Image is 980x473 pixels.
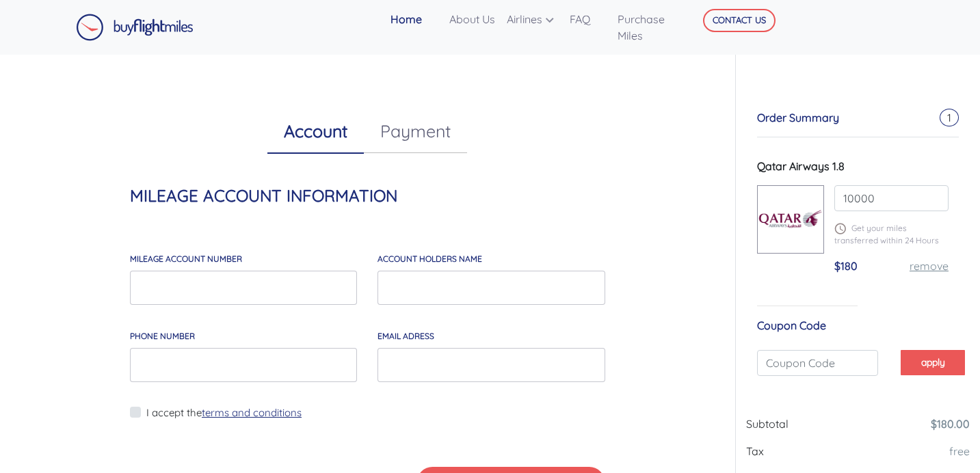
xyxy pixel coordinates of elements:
[834,223,846,234] img: schedule.png
[940,109,959,126] span: 1
[757,159,845,173] span: Qatar Airways 1.8
[612,5,687,49] a: Purchase Miles
[910,259,949,273] a: remove
[949,444,970,458] a: free
[378,253,482,265] label: account holders NAME
[130,186,605,206] h4: MILEAGE ACCOUNT INFORMATION
[757,350,878,376] input: Coupon Code
[931,417,970,431] a: $180.00
[901,350,965,375] button: apply
[444,5,501,33] a: About Us
[130,330,195,342] label: Phone Number
[746,417,789,431] span: Subtotal
[130,253,242,265] label: MILEAGE account number
[501,5,564,33] a: Airlines
[746,444,764,458] span: Tax
[76,14,194,41] img: Buy Flight Miles Logo
[202,406,302,419] a: terms and conditions
[76,10,194,44] a: Buy Flight Miles Logo
[267,109,364,154] a: Account
[564,5,612,33] a: FAQ
[364,109,467,153] a: Payment
[146,405,302,421] label: I accept the
[757,111,839,124] span: Order Summary
[757,319,826,332] span: Coupon Code
[385,5,444,33] a: Home
[703,9,776,32] button: CONTACT US
[834,259,858,273] span: $180
[834,222,949,247] p: Get your miles transferred within 24 Hours
[758,204,823,235] img: qatar.png
[378,330,434,342] label: email adress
